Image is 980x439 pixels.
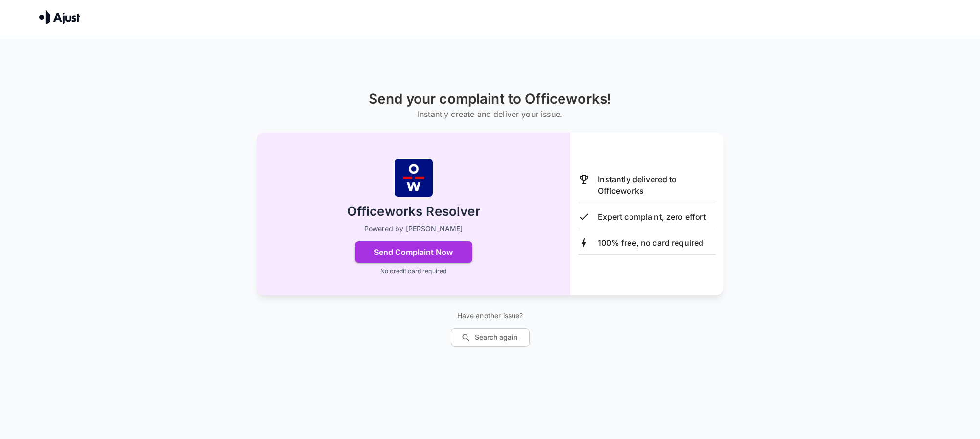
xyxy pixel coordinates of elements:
p: Expert complaint, zero effort [598,211,705,223]
p: No credit card required [380,267,446,276]
p: Powered by [PERSON_NAME] [364,224,463,233]
h1: Send your complaint to Officeworks! [369,91,611,107]
button: Search again [451,328,530,347]
p: 100% free, no card required [598,237,703,249]
p: Instantly delivered to Officeworks [598,173,716,197]
h6: Instantly create and deliver your issue. [369,107,611,121]
img: Officeworks [394,158,433,197]
button: Send Complaint Now [355,241,472,263]
p: Have another issue? [451,311,530,321]
h2: Officeworks Resolver [347,203,480,220]
img: Ajust [39,10,80,24]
